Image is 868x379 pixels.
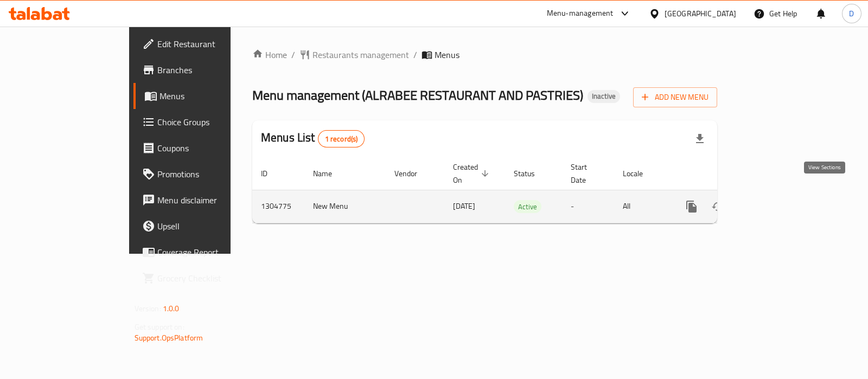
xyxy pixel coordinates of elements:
[413,48,417,61] li: /
[157,63,265,76] span: Branches
[312,48,409,61] span: Restaurants management
[157,246,265,259] span: Coverage Report
[670,157,792,190] th: Actions
[849,8,854,20] span: D
[133,265,274,291] a: Grocery Checklist
[133,83,274,109] a: Menus
[623,167,657,180] span: Locale
[562,190,614,223] td: -
[394,167,431,180] span: Vendor
[687,126,713,152] div: Export file
[547,7,614,20] div: Menu-management
[679,194,705,220] button: more
[157,168,265,181] span: Promotions
[318,134,365,144] span: 1 record(s)
[514,167,549,180] span: Status
[252,83,583,107] span: Menu management ( ALRABEE RESTAURANT AND PASTRIES )
[588,90,620,103] div: Inactive
[514,201,541,213] span: Active
[291,48,295,61] li: /
[135,331,203,345] a: Support.OpsPlatform
[665,8,736,20] div: [GEOGRAPHIC_DATA]
[157,37,265,50] span: Edit Restaurant
[571,160,601,187] span: Start Date
[614,190,670,223] td: All
[261,167,282,180] span: ID
[453,199,475,213] span: [DATE]
[133,57,274,83] a: Branches
[252,190,304,223] td: 1304775
[633,87,717,107] button: Add New Menu
[157,142,265,155] span: Coupons
[642,91,709,104] span: Add New Menu
[133,109,274,135] a: Choice Groups
[157,194,265,207] span: Menu disclaimer
[133,135,274,161] a: Coupons
[163,301,180,316] span: 1.0.0
[313,167,346,180] span: Name
[252,48,717,61] nav: breadcrumb
[135,301,161,316] span: Version:
[304,190,386,223] td: New Menu
[318,130,365,147] div: Total records count
[705,194,731,220] button: Change Status
[133,161,274,187] a: Promotions
[135,320,184,334] span: Get support on:
[588,92,620,101] span: Inactive
[435,48,459,61] span: Menus
[133,187,274,213] a: Menu disclaimer
[252,157,792,223] table: enhanced table
[133,31,274,57] a: Edit Restaurant
[133,239,274,265] a: Coverage Report
[157,220,265,233] span: Upsell
[299,48,409,61] a: Restaurants management
[157,115,265,129] span: Choice Groups
[159,89,265,102] span: Menus
[157,272,265,285] span: Grocery Checklist
[453,160,492,187] span: Created On
[261,130,365,147] h2: Menus List
[133,213,274,239] a: Upsell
